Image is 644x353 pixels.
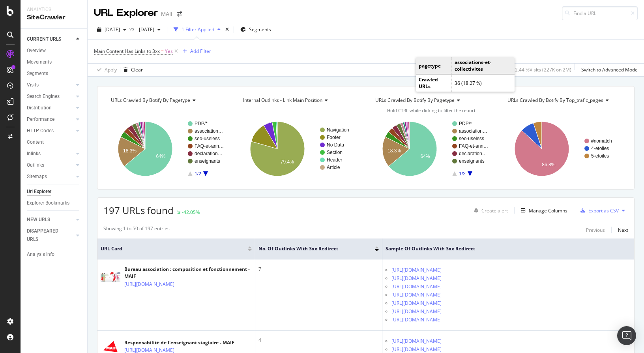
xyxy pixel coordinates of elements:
div: Outlinks [27,161,44,169]
h4: URLs Crawled By Botify By pagetype [109,94,225,107]
button: [DATE] [136,23,164,36]
div: Distribution [27,104,52,112]
text: Section [327,150,343,155]
a: [URL][DOMAIN_NAME] [391,283,442,291]
a: Sitemaps [27,173,74,181]
button: Export as CSV [577,204,619,217]
span: URL Card [101,245,246,252]
text: FAQ-et-ann… [195,143,224,149]
div: Showing 1 to 50 of 197 entries [103,225,170,235]
button: Segments [237,23,274,36]
td: Crawled URLs [416,75,452,92]
span: Internal Outlinks - Link Main Position [243,97,322,103]
div: SiteCrawler [27,13,81,22]
span: No. of Outlinks with 3xx Redirect [258,245,363,252]
div: Overview [27,47,46,55]
button: Apply [94,64,117,76]
text: Footer [327,135,341,140]
span: = [161,48,164,54]
div: Clear [131,66,143,73]
span: Segments [249,26,271,33]
div: Add Filter [190,48,211,54]
text: 79.4% [281,159,294,165]
a: Outlinks [27,161,74,169]
text: declaration… [195,151,223,156]
a: [URL][DOMAIN_NAME] [391,266,442,274]
div: 7 [258,266,379,273]
div: 4 [258,337,379,344]
a: Content [27,138,82,146]
div: Inlinks [27,150,41,158]
a: Inlinks [27,150,74,158]
text: seo-useless [459,136,484,141]
a: [URL][DOMAIN_NAME] [391,337,442,345]
a: Search Engines [27,92,74,101]
svg: A chart. [236,115,362,183]
text: Header [327,157,342,163]
div: arrow-right-arrow-left [177,11,182,17]
div: Movements [27,58,52,66]
a: Visits [27,81,74,89]
text: No Data [327,142,344,148]
span: Yes [165,46,173,57]
a: [URL][DOMAIN_NAME] [124,280,174,288]
text: declaration… [459,151,487,156]
div: Explorer Bookmarks [27,199,69,207]
div: URL Explorer [94,6,158,20]
div: NEW URLS [27,216,50,224]
text: 1/2 [195,171,201,176]
div: Bureau association : composition et fonctionnement - MAIF [124,266,252,280]
h4: URLs Crawled By Botify By top_trafic_pages [506,94,621,107]
a: Segments [27,69,82,78]
a: [URL][DOMAIN_NAME] [391,308,442,315]
a: Movements [27,58,82,66]
button: Previous [586,225,605,235]
a: Overview [27,47,82,55]
div: 1 Filter Applied [182,26,214,33]
text: seo-useless [195,136,220,141]
a: Url Explorer [27,188,82,196]
span: URLs Crawled By Botify By top_trafic_pages [507,97,603,103]
div: Apply [105,66,117,73]
svg: A chart. [103,115,230,183]
span: URLs Crawled By Botify By pagetype [111,97,190,103]
div: DISAPPEARED URLS [27,227,67,244]
h4: Internal Outlinks - Link Main Position [241,94,357,107]
td: 36 (18.27 %) [452,75,515,92]
div: 12.44 % Visits ( 227K on 2M ) [512,66,571,73]
div: Export as CSV [588,207,619,214]
div: Performance [27,115,54,124]
div: Content [27,138,44,146]
text: Article [327,165,340,170]
text: PDP/* [195,121,208,126]
text: 64% [156,154,165,159]
text: 18.3% [123,148,137,154]
text: 1/2 [459,171,466,176]
div: HTTP Codes [27,127,54,135]
a: DISAPPEARED URLS [27,227,74,244]
svg: A chart. [368,115,494,183]
div: A chart. [500,115,627,183]
img: main image [101,272,120,282]
td: associations-et-collectivites [452,57,515,74]
a: Analysis Info [27,250,82,259]
div: Search Engines [27,92,60,101]
h4: URLs Crawled By Botify By pagetype [374,94,489,107]
text: 64% [420,154,430,159]
a: [URL][DOMAIN_NAME] [391,316,442,324]
div: Visits [27,81,39,89]
text: enseignants [195,158,220,164]
text: 86.8% [542,162,555,167]
text: 4-etoiles [591,146,609,151]
a: Distribution [27,104,74,112]
span: vs [129,25,136,32]
button: Switch to Advanced Mode [578,64,638,76]
a: [URL][DOMAIN_NAME] [391,299,442,307]
div: Create alert [481,207,508,214]
div: Switch to Advanced Mode [581,66,638,73]
button: Next [618,225,628,235]
a: Explorer Bookmarks [27,199,82,207]
text: Navigation [327,127,349,133]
